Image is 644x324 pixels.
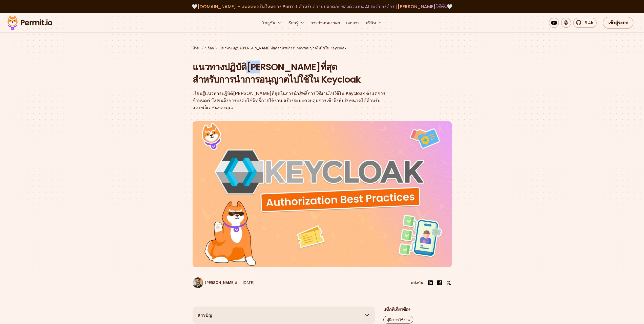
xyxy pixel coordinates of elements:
[344,18,362,28] a: เอกสาร
[585,20,593,25] font: 5.4k
[262,20,275,25] font: โซลูชั่น
[5,14,55,31] img: โลโก้ใบอนุญาต
[310,20,340,25] font: การกำหนดราคา
[239,280,241,285] font: -
[287,20,298,25] font: เรียนรู้
[308,18,342,28] a: การกำหนดราคา
[383,306,410,313] font: แท็กที่เกี่ยวข้อง
[437,280,443,286] img: เฟสบุ๊ค
[383,316,413,323] a: คู่มือการใช้งาน
[285,18,306,28] button: เรียนรู้
[205,46,214,51] a: บล็อก
[364,18,384,28] button: บริษัท
[193,121,452,267] img: แนวทางปฏิบัติที่ดีที่สุดสำหรับการนำการอนุญาตไปใช้ใน Keycloak
[198,312,212,318] font: สารบัญ
[193,91,385,110] font: เรียนรู้แนวทางปฏิบัติ[PERSON_NAME]ที่สุดในการนำสิทธิ์การใช้งานไปใช้ใน Keycloak ตั้งแต่การกำหนดค่า...
[411,280,424,285] font: แบ่งปัน:
[216,46,218,50] font: -
[387,317,410,322] font: คู่มือการใช้งาน
[193,46,199,51] a: บ้าน
[260,18,283,28] button: โซลูชั่น
[192,3,197,10] font: 🤍
[573,18,597,28] a: 5.4k
[243,280,255,285] font: [DATE]
[603,17,633,29] a: เข้าสู่ระบบ
[201,46,203,50] font: -
[205,280,237,285] font: [PERSON_NAME]ส์
[193,277,203,288] img: แดเนียล บาสส์
[193,307,375,324] button: สารบัญ
[193,277,237,288] a: [PERSON_NAME]ส์
[447,3,452,10] font: 🤍
[366,20,376,25] font: บริษัท
[193,46,199,50] font: บ้าน
[193,61,361,86] font: แนวทางปฏิบัติ[PERSON_NAME]ที่สุดสำหรับการนำการอนุญาตไปใช้ใน Keycloak
[197,3,398,10] font: [DOMAIN_NAME] - แพลตฟอร์มใหม่ของ Permit สำหรับความปลอดภัยของตัวแทน AI ระดับองค์กร |
[446,280,451,285] img: ทวิตเตอร์
[427,280,433,286] img: ลิงก์อิน
[398,3,447,10] a: [PERSON_NAME]ใช้ที่นี่
[205,46,214,50] font: บล็อก
[608,20,628,26] font: เข้าสู่ระบบ
[346,20,360,25] font: เอกสาร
